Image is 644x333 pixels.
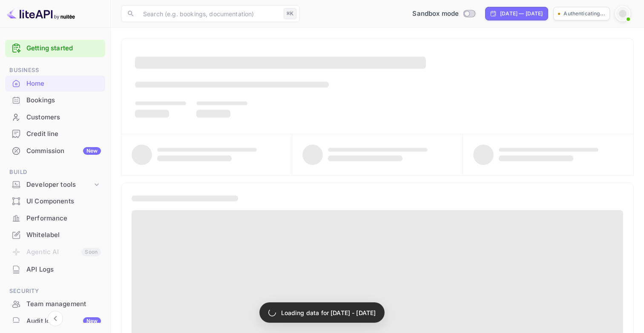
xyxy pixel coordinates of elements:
[26,214,101,223] div: Performance
[5,143,105,159] a: CommissionNew
[5,313,105,329] a: Audit logsNew
[412,9,459,19] span: Sandbox mode
[5,143,105,159] div: CommissionNew
[5,210,105,226] a: Performance
[26,96,101,105] div: Bookings
[48,311,63,326] button: Collapse navigation
[5,210,105,227] div: Performance
[5,126,105,142] div: Credit line
[5,296,105,312] a: Team management
[284,8,296,19] div: ⌘K
[5,313,105,330] div: Audit logsNew
[26,113,101,122] div: Customers
[138,5,280,22] input: Search (e.g. bookings, documentation)
[5,227,105,243] div: Whitelabel
[26,129,101,139] div: Credit line
[5,92,105,108] a: Bookings
[5,261,105,277] a: API Logs
[5,40,105,57] div: Getting started
[26,265,101,275] div: API Logs
[26,79,101,89] div: Home
[5,168,105,177] span: Build
[5,193,105,209] a: UI Components
[83,147,101,155] div: New
[5,193,105,210] div: UI Components
[409,9,478,19] div: Switch to Production mode
[26,230,101,240] div: Whitelabel
[26,197,101,206] div: UI Components
[563,10,605,17] p: Authenticating...
[26,299,101,309] div: Team management
[83,317,101,325] div: New
[5,296,105,313] div: Team management
[281,308,376,317] p: Loading data for [DATE] - [DATE]
[26,180,92,190] div: Developer tools
[26,146,101,156] div: Commission
[500,10,543,17] div: [DATE] — [DATE]
[5,75,105,91] a: Home
[5,177,105,192] div: Developer tools
[5,126,105,142] a: Credit line
[5,75,105,92] div: Home
[7,7,75,20] img: LiteAPI logo
[26,316,101,326] div: Audit logs
[5,227,105,243] a: Whitelabel
[5,261,105,278] div: API Logs
[5,66,105,75] span: Business
[5,287,105,296] span: Security
[5,92,105,109] div: Bookings
[5,109,105,125] a: Customers
[5,109,105,126] div: Customers
[26,43,101,53] a: Getting started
